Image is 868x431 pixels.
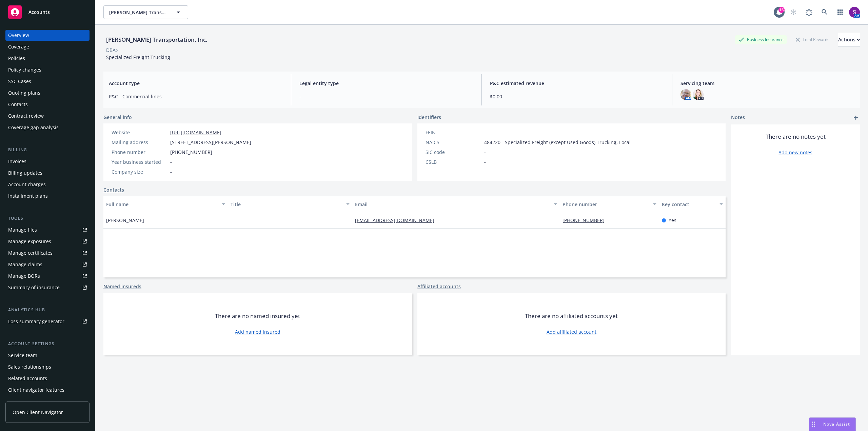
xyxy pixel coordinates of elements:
[8,282,60,293] div: Summary of insurance
[109,93,283,100] span: P&C - Commercial lines
[735,35,787,44] div: Business Insurance
[5,248,90,258] a: Manage certificates
[228,196,352,212] button: Title
[8,156,26,167] div: Invoices
[8,373,47,384] div: Related accounts
[170,129,221,136] a: [URL][DOMAIN_NAME]
[778,149,812,156] a: Add new notes
[833,5,847,19] a: Switch app
[8,76,31,87] div: SSC Cases
[112,149,167,156] div: Phone number
[170,158,172,165] span: -
[5,373,90,384] a: Related accounts
[838,33,860,46] div: Actions
[490,80,664,87] span: P&C estimated revenue
[818,5,831,19] a: Search
[5,271,90,281] a: Manage BORs
[484,129,486,136] span: -
[662,201,715,208] div: Key contact
[669,217,676,224] span: Yes
[5,316,90,327] a: Loss summary generator
[5,340,90,347] div: Account settings
[731,114,745,122] span: Notes
[426,158,481,165] div: CSLB
[560,196,659,212] button: Phone number
[484,149,486,156] span: -
[8,191,48,201] div: Installment plans
[103,186,124,193] a: Contacts
[5,385,90,395] a: Client navigator features
[778,7,785,13] div: 15
[13,409,63,416] span: Open Client Navigator
[5,215,90,222] div: Tools
[5,179,90,190] a: Account charges
[8,236,51,247] div: Manage exposures
[484,139,631,146] span: 484220 - Specialized Freight (except Used Goods) Trucking, Local
[170,149,212,156] span: [PHONE_NUMBER]
[823,421,850,427] span: Nova Assist
[426,149,481,156] div: SIC code
[8,259,42,270] div: Manage claims
[8,179,46,190] div: Account charges
[103,114,132,121] span: General info
[8,361,51,372] div: Sales relationships
[109,80,283,87] span: Account type
[5,259,90,270] a: Manage claims
[231,201,342,208] div: Title
[5,122,90,133] a: Coverage gap analysis
[547,328,596,335] a: Add affiliated account
[8,111,44,121] div: Contract review
[8,99,28,110] div: Contacts
[106,217,144,224] span: [PERSON_NAME]
[8,224,37,235] div: Manage files
[8,350,37,361] div: Service team
[5,76,90,87] a: SSC Cases
[5,156,90,167] a: Invoices
[5,87,90,98] a: Quoting plans
[215,312,300,320] span: There are no named insured yet
[112,168,167,175] div: Company size
[299,93,473,100] span: -
[5,282,90,293] a: Summary of insurance
[5,30,90,41] a: Overview
[849,7,860,18] img: photo
[525,312,618,320] span: There are no affiliated accounts yet
[352,196,560,212] button: Email
[766,133,826,141] span: There are no notes yet
[680,80,854,87] span: Servicing team
[5,236,90,247] a: Manage exposures
[235,328,280,335] a: Add named insured
[5,361,90,372] a: Sales relationships
[103,283,141,290] a: Named insureds
[659,196,726,212] button: Key contact
[299,80,473,87] span: Legal entity type
[787,5,800,19] a: Start snowing
[8,248,53,258] div: Manage certificates
[5,3,90,22] a: Accounts
[809,418,818,431] div: Drag to move
[490,93,664,100] span: $0.00
[8,87,40,98] div: Quoting plans
[355,217,440,223] a: [EMAIL_ADDRESS][DOMAIN_NAME]
[8,271,40,281] div: Manage BORs
[106,54,170,60] span: Specialized Freight Trucking
[8,316,64,327] div: Loss summary generator
[802,5,816,19] a: Report a Bug
[5,307,90,313] div: Analytics hub
[563,217,610,223] a: [PHONE_NUMBER]
[5,99,90,110] a: Contacts
[838,33,860,46] button: Actions
[103,35,210,44] div: [PERSON_NAME] Transportation, Inc.
[809,417,856,431] button: Nova Assist
[106,46,119,54] div: DBA: -
[852,114,860,122] a: add
[5,64,90,75] a: Policy changes
[109,9,168,16] span: [PERSON_NAME] Transportation, Inc.
[792,35,833,44] div: Total Rewards
[8,122,59,133] div: Coverage gap analysis
[693,89,704,100] img: photo
[170,168,172,175] span: -
[5,191,90,201] a: Installment plans
[5,53,90,64] a: Policies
